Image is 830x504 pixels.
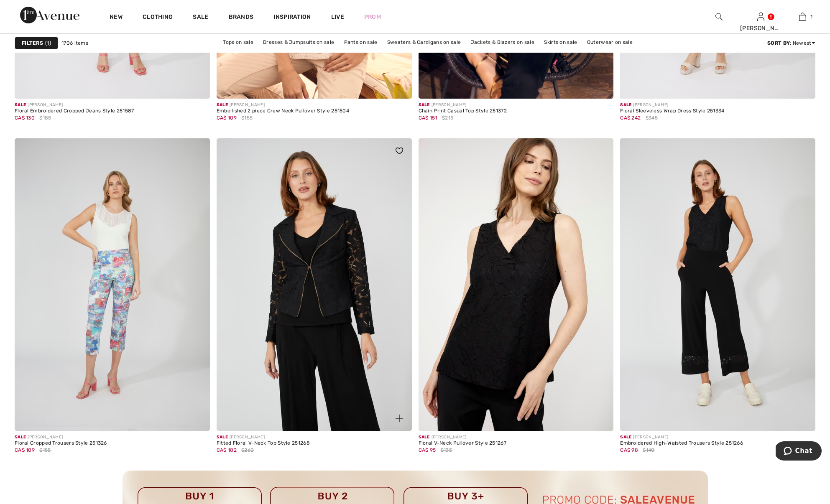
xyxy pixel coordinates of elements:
[620,447,638,453] span: CA$ 98
[217,102,349,108] div: [PERSON_NAME]
[620,435,631,440] span: Sale
[39,114,51,122] span: $185
[15,440,107,446] div: Floral Cropped Trousers Style 251326
[583,37,637,48] a: Outerwear on sale
[757,13,764,20] a: Sign In
[340,37,382,48] a: Pants on sale
[15,447,35,453] span: CA$ 109
[799,12,806,22] img: My Bag
[467,37,539,48] a: Jackets & Blazers on sale
[273,13,311,22] span: Inspiration
[22,39,43,47] strong: Filters
[143,13,173,22] a: Clothing
[383,37,465,48] a: Sweaters & Cardigans on sale
[217,108,349,114] div: Embellished 2 piece Crew Neck Pullover Style 251504
[15,102,26,107] span: Sale
[15,434,107,440] div: [PERSON_NAME]
[442,114,453,122] span: $215
[620,102,724,108] div: [PERSON_NAME]
[740,24,781,33] div: [PERSON_NAME]
[193,13,208,22] a: Sale
[259,37,338,48] a: Dresses & Jumpsuits on sale
[540,37,581,48] a: Skirts on sale
[767,40,790,46] strong: Sort By
[441,446,452,454] span: $135
[419,138,614,431] img: Floral V-Neck Pullover Style 251267. Black
[15,138,210,431] img: Floral Cropped Trousers Style 251326. Blue/pink
[241,446,254,454] span: $260
[217,447,237,453] span: CA$ 182
[15,435,26,440] span: Sale
[419,108,507,114] div: Chain Print Casual Top Style 251372
[217,434,310,440] div: [PERSON_NAME]
[419,115,437,121] span: CA$ 151
[217,115,237,121] span: CA$ 109
[110,13,123,22] a: New
[45,39,51,47] span: 1
[217,102,228,107] span: Sale
[782,12,823,22] a: 1
[15,108,134,114] div: Floral Embroidered Cropped Jeans Style 251587
[620,138,815,431] img: Embroidered High-Waisted Trousers Style 251266. Black
[15,102,134,108] div: [PERSON_NAME]
[364,13,381,21] a: Prom
[39,446,51,454] span: $155
[620,115,641,121] span: CA$ 242
[646,114,658,122] span: $345
[241,114,253,122] span: $155
[331,13,344,21] a: Live
[620,108,724,114] div: Floral Sleeveless Wrap Dress Style 251334
[620,102,631,107] span: Sale
[61,39,88,47] span: 1706 items
[419,102,507,108] div: [PERSON_NAME]
[810,13,812,20] span: 1
[217,138,412,431] a: Fitted Floral V-Neck Top Style 251268. Black
[217,440,310,446] div: Fitted Floral V-Neck Top Style 251268
[419,435,430,440] span: Sale
[715,12,723,22] img: search the website
[419,440,507,446] div: Floral V-Neck Pullover Style 251267
[757,12,764,22] img: My Info
[219,37,258,48] a: Tops on sale
[620,434,743,440] div: [PERSON_NAME]
[419,434,507,440] div: [PERSON_NAME]
[419,447,436,453] span: CA$ 95
[20,7,79,23] img: 1ère Avenue
[217,435,228,440] span: Sale
[776,441,822,462] iframe: Opens a widget where you can chat to one of our agents
[620,440,743,446] div: Embroidered High-Waisted Trousers Style 251266
[767,39,815,47] div: : Newest
[419,102,430,107] span: Sale
[396,415,403,422] img: plus_v2.svg
[396,148,403,154] img: heart_black_full.svg
[643,446,654,454] span: $140
[229,13,254,22] a: Brands
[15,115,35,121] span: CA$ 130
